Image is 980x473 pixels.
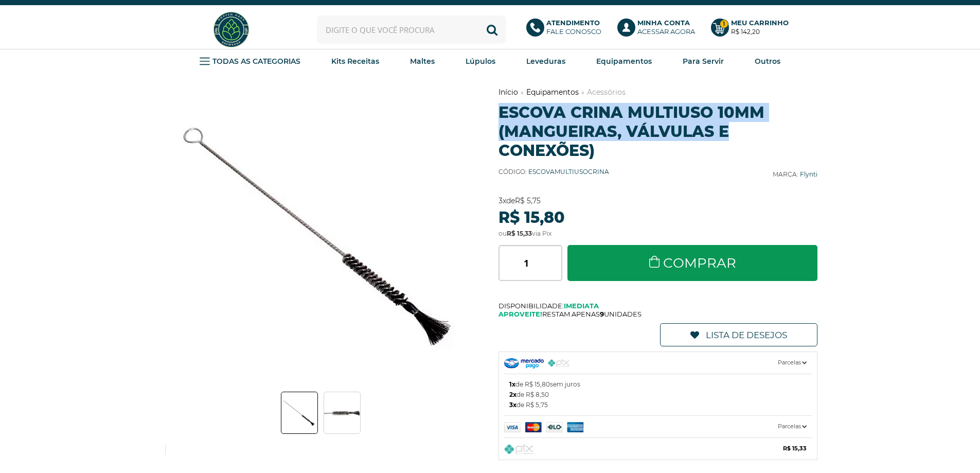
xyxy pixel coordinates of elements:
a: Comprar [567,245,818,281]
span: de R$ 8,50 [509,390,549,400]
img: PIX [548,359,570,367]
a: Flynti [800,170,817,178]
b: Imediata [564,302,599,310]
span: Parcelas [778,357,807,368]
b: Meu Carrinho [731,19,789,27]
b: 3x [509,401,516,409]
strong: R$ 142,20 [731,28,760,36]
span: de R$ 15,80 sem juros [509,379,580,390]
strong: Equipamentos [596,57,652,66]
a: Escova Crina Multiuso 10mm (mangueiras, válvulas e conexões) - Imagem 1 [281,392,318,434]
img: Pix [504,444,533,454]
a: Minha ContaAcessar agora [617,19,701,41]
a: Kits Receitas [331,54,379,69]
strong: R$ 15,80 [498,208,565,227]
b: 2x [509,391,516,398]
a: Para Servir [683,54,724,69]
span: de R$ 5,75 [509,400,548,410]
a: Outros [755,54,780,69]
span: ou via Pix [498,230,551,237]
a: AtendimentoFale conosco [526,19,607,41]
img: Hopfen Haus BrewShop [212,10,251,49]
b: 9 [600,310,604,318]
img: Escova Crina Multiuso 10mm (mangueiras, válvulas e conexões) - Imagem 1 [281,395,317,430]
strong: 3x [498,196,506,205]
b: R$ 15,33 [783,443,807,454]
a: Parcelas [504,352,812,374]
span: de [498,196,541,205]
strong: Leveduras [526,57,565,66]
h1: Escova Crina Multiuso 10mm (mangueiras, válvulas e conexões) [498,103,818,160]
input: Digite o que você procura [317,15,506,44]
img: Mercado Pago Checkout PRO [504,358,544,369]
a: Início [498,87,518,97]
a: Equipamentos [526,87,579,97]
a: Acessórios [587,87,626,97]
span: Disponibilidade: [498,302,818,310]
img: Mercado Pago [504,422,604,432]
strong: Outros [755,57,780,66]
strong: Kits Receitas [331,57,379,66]
b: Marca: [773,170,798,178]
strong: Lúpulos [466,57,495,66]
p: Fale conosco [546,19,601,36]
a: Equipamentos [596,54,652,69]
span: Parcelas [778,421,807,432]
img: Escova Crina Multiuso 10mm (mangueiras, válvulas e conexões) [168,87,476,383]
a: Maltes [410,54,435,69]
a: TODAS AS CATEGORIAS [200,54,300,69]
strong: TODAS AS CATEGORIAS [212,57,300,66]
strong: Para Servir [683,57,724,66]
b: Minha Conta [637,19,690,27]
p: Acessar agora [637,19,695,36]
a: Escova Crina Multiuso 10mm (mangueiras, válvulas e conexões) - Imagem 2 [324,392,361,434]
strong: R$ 15,33 [507,230,532,237]
strong: 1 [720,20,728,28]
a: Leveduras [526,54,565,69]
a: Lúpulos [466,54,495,69]
span: ESCOVAMULTIUSOCRINA [528,168,609,176]
a: Parcelas [504,416,812,437]
b: Atendimento [546,19,600,27]
b: Aproveite! [498,310,542,318]
a: Lista de Desejos [660,323,817,346]
b: 1x [509,380,515,388]
strong: R$ 5,75 [515,196,541,205]
img: Escova Crina Multiuso 10mm (mangueiras, válvulas e conexões) - Imagem 2 [324,395,360,431]
strong: Maltes [410,57,435,66]
button: Buscar [478,15,506,44]
b: Código: [498,168,527,176]
span: Restam apenas unidades [498,310,818,318]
